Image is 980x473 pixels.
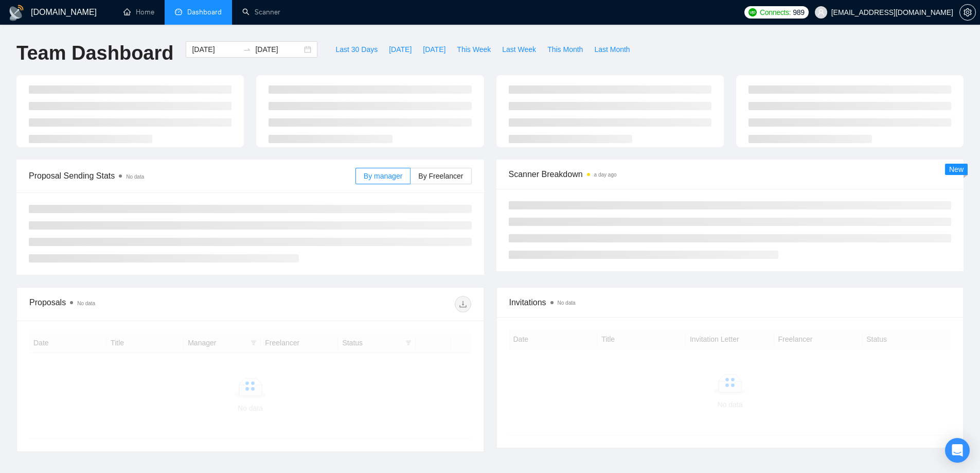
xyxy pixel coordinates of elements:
[457,44,491,55] span: This Week
[542,41,589,58] button: This Month
[126,174,144,180] span: No data
[123,8,154,16] a: homeHome
[77,301,95,306] span: No data
[423,44,446,55] span: [DATE]
[192,44,239,55] input: Start date
[451,41,496,58] button: This Week
[417,41,451,58] button: [DATE]
[29,296,250,312] div: Proposals
[793,7,804,18] span: 989
[749,8,757,16] img: upwork-logo.png
[175,8,182,15] span: dashboard
[509,168,952,181] span: Scanner Breakdown
[243,45,251,54] span: to
[242,8,280,16] a: searchScanner
[496,41,542,58] button: Last Week
[29,169,355,182] span: Proposal Sending Stats
[364,172,402,180] span: By manager
[558,300,576,306] span: No data
[509,296,951,309] span: Invitations
[817,9,825,16] span: user
[960,8,975,16] span: setting
[418,172,463,180] span: By Freelancer
[502,44,536,55] span: Last Week
[335,44,378,55] span: Last 30 Days
[8,5,25,21] img: logo
[389,44,412,55] span: [DATE]
[594,44,630,55] span: Last Month
[959,4,976,21] button: setting
[959,8,976,16] a: setting
[187,8,222,16] span: Dashboard
[594,172,617,178] time: a day ago
[547,44,583,55] span: This Month
[760,7,791,18] span: Connects:
[945,438,970,463] div: Open Intercom Messenger
[16,41,173,65] h1: Team Dashboard
[255,44,302,55] input: End date
[383,41,417,58] button: [DATE]
[243,45,251,54] span: swap-right
[330,41,383,58] button: Last 30 Days
[589,41,635,58] button: Last Month
[949,165,964,173] span: New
